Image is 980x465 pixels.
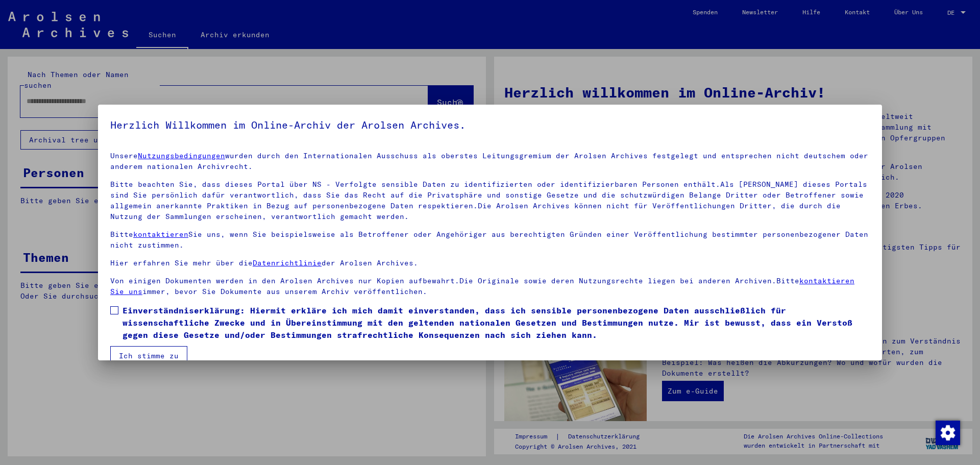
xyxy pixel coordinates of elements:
[110,179,870,222] p: Bitte beachten Sie, dass dieses Portal über NS - Verfolgte sensible Daten zu identifizierten oder...
[110,258,870,268] p: Hier erfahren Sie mehr über die der Arolsen Archives.
[936,421,960,445] img: Zustimmung ändern
[253,258,322,267] a: Datenrichtlinie
[110,276,870,297] p: Von einigen Dokumenten werden in den Arolsen Archives nur Kopien aufbewahrt.Die Originale sowie d...
[110,229,870,251] p: Bitte Sie uns, wenn Sie beispielsweise als Betroffener oder Angehöriger aus berechtigten Gründen ...
[110,346,187,365] button: Ich stimme zu
[935,420,960,445] div: Zustimmung ändern
[110,151,870,172] p: Unsere wurden durch den Internationalen Ausschuss als oberstes Leitungsgremium der Arolsen Archiv...
[110,117,870,133] h5: Herzlich Willkommen im Online-Archiv der Arolsen Archives.
[138,151,225,160] a: Nutzungsbedingungen
[110,276,854,296] a: kontaktieren Sie uns
[133,230,188,239] a: kontaktieren
[122,304,870,341] span: Einverständniserklärung: Hiermit erkläre ich mich damit einverstanden, dass ich sensible personen...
